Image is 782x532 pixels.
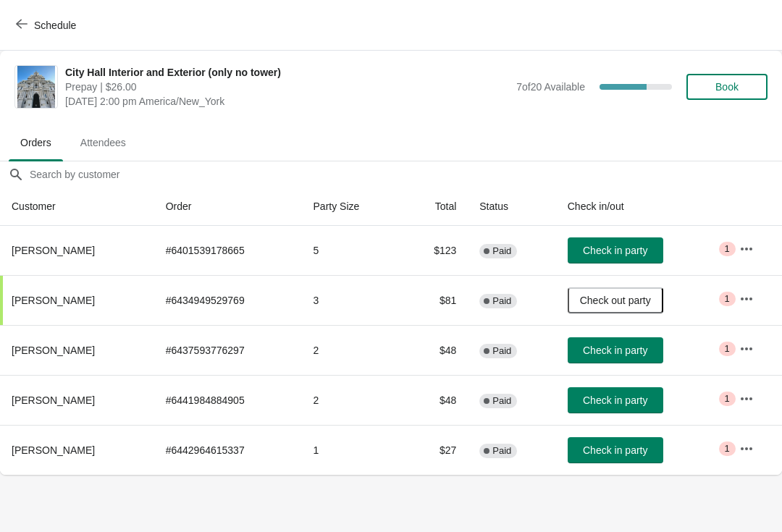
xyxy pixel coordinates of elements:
[725,293,730,305] span: 1
[302,187,402,226] th: Party Size
[492,395,511,407] span: Paid
[302,325,402,375] td: 2
[583,394,647,406] span: Check in party
[492,345,511,357] span: Paid
[9,130,63,156] span: Orders
[686,74,768,100] button: Book
[725,343,730,355] span: 1
[154,375,302,425] td: # 6441984884905
[725,443,730,455] span: 1
[725,243,730,255] span: 1
[402,425,468,475] td: $27
[34,20,76,31] span: Schedule
[568,437,663,463] button: Check in party
[402,275,468,325] td: $81
[302,425,402,475] td: 1
[154,275,302,325] td: # 6434949529769
[17,66,56,108] img: City Hall Interior and Exterior (only no tower)
[468,187,555,226] th: Status
[492,295,511,307] span: Paid
[492,445,511,457] span: Paid
[302,226,402,275] td: 5
[583,245,647,256] span: Check in party
[65,65,509,80] span: City Hall Interior and Exterior (only no tower)
[154,325,302,375] td: # 6437593776297
[402,187,468,226] th: Total
[580,295,651,306] span: Check out party
[12,345,95,356] span: [PERSON_NAME]
[402,325,468,375] td: $48
[29,161,782,187] input: Search by customer
[556,187,728,226] th: Check in/out
[402,226,468,275] td: $123
[302,275,402,325] td: 3
[302,375,402,425] td: 2
[12,444,95,456] span: [PERSON_NAME]
[568,337,663,363] button: Check in party
[154,226,302,275] td: # 6401539178665
[7,12,88,38] button: Schedule
[516,81,585,93] span: 7 of 20 Available
[69,130,138,156] span: Attendees
[583,345,647,356] span: Check in party
[12,394,95,406] span: [PERSON_NAME]
[715,81,739,93] span: Book
[568,237,663,263] button: Check in party
[583,444,647,456] span: Check in party
[65,80,509,94] span: Prepay | $26.00
[568,287,663,313] button: Check out party
[154,187,302,226] th: Order
[12,245,95,256] span: [PERSON_NAME]
[65,94,509,109] span: [DATE] 2:00 pm America/New_York
[402,375,468,425] td: $48
[568,387,663,413] button: Check in party
[12,295,95,306] span: [PERSON_NAME]
[492,245,511,257] span: Paid
[154,425,302,475] td: # 6442964615337
[725,393,730,405] span: 1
